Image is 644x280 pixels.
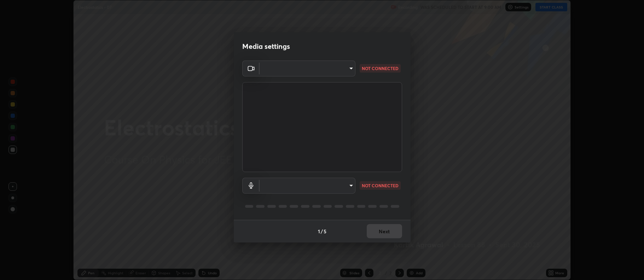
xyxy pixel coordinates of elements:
[260,178,355,194] div: ​
[362,182,399,189] p: NOT CONNECTED
[324,228,326,235] h4: 5
[321,228,323,235] h4: /
[318,228,320,235] h4: 1
[362,65,399,72] p: NOT CONNECTED
[242,42,290,51] h2: Media settings
[260,61,355,76] div: ​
